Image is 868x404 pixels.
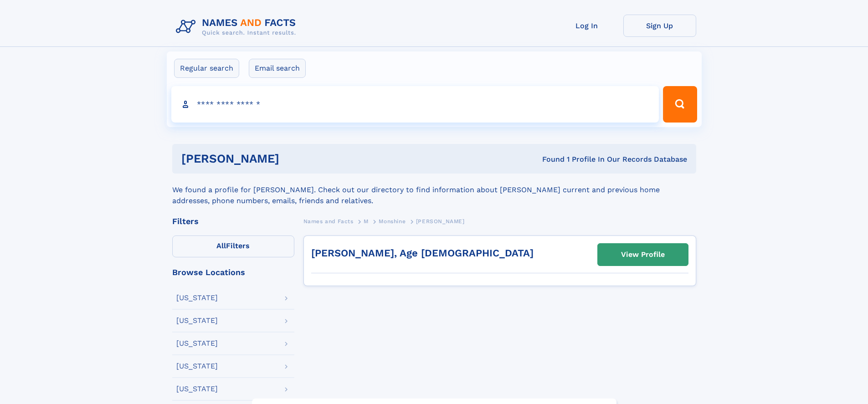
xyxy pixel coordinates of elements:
a: Log In [550,15,623,37]
label: Regular search [174,59,239,78]
span: M [364,218,369,225]
div: [US_STATE] [176,317,218,324]
div: [US_STATE] [176,363,218,370]
div: Filters [172,217,294,225]
a: View Profile [598,244,688,266]
a: Sign Up [623,15,696,37]
a: Names and Facts [303,215,354,227]
label: Filters [172,235,294,257]
div: Browse Locations [172,268,294,276]
div: Found 1 Profile In Our Records Database [411,154,687,164]
span: Monshine [379,218,406,225]
div: [US_STATE] [176,294,218,302]
span: [PERSON_NAME] [416,218,465,225]
div: [US_STATE] [176,340,218,347]
a: [PERSON_NAME], Age [DEMOGRAPHIC_DATA] [311,247,534,259]
div: [US_STATE] [176,385,218,393]
img: Logo Names and Facts [172,15,303,39]
span: All [216,241,226,250]
input: search input [171,86,659,123]
div: View Profile [621,244,665,265]
button: Search Button [663,86,697,123]
div: We found a profile for [PERSON_NAME]. Check out our directory to find information about [PERSON_N... [172,174,696,206]
label: Email search [249,59,306,78]
h1: [PERSON_NAME] [181,153,411,164]
a: Monshine [379,215,406,227]
a: M [364,215,369,227]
